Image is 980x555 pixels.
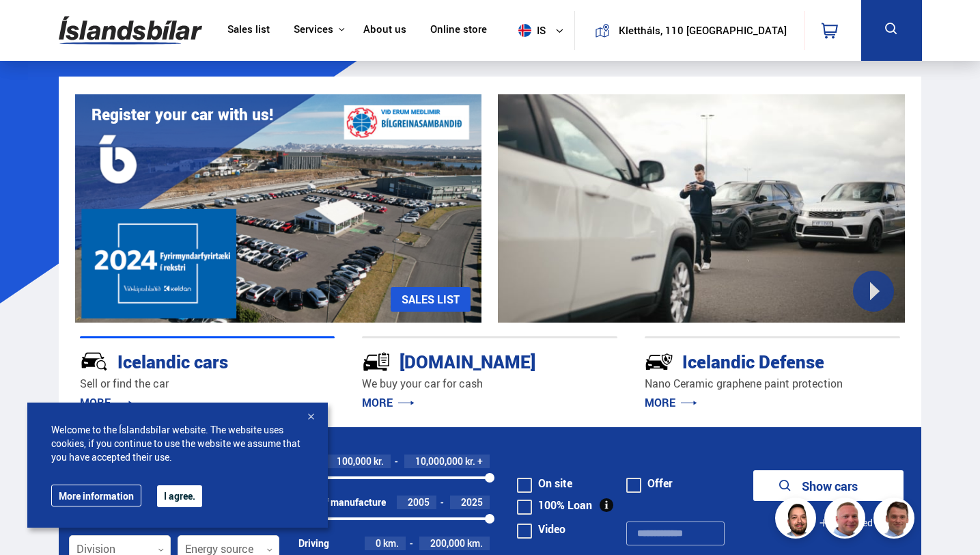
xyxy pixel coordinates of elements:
[337,455,372,468] font: 100,000
[538,498,592,513] font: 100% Loan
[876,500,916,541] img: FbJEzSuNWCJXmdc-.webp
[59,489,134,502] font: More information
[362,347,391,376] img: tr5P-W3DuiFaO7aO.svg
[408,496,430,509] font: 2005
[362,395,415,410] a: MORE
[362,395,393,410] font: MORE
[376,537,381,550] font: 0
[465,455,475,468] font: kr.
[383,537,399,550] font: km.
[430,23,487,38] a: Online store
[80,395,111,410] font: MORE
[615,25,790,36] button: Klettháls, 110 [GEOGRAPHIC_DATA]
[645,347,673,376] img: -Svtn6bYgwAsiwNX.svg
[59,8,202,53] img: G0Ugv5HjCgRt.svg
[682,349,824,374] font: Icelandic Defense
[80,395,132,410] a: MORE
[294,23,333,36] button: Services
[513,10,574,51] button: is
[802,478,858,494] font: Show cars
[753,470,904,501] button: Show cars
[92,104,273,125] font: Register your car with us!
[645,376,843,391] font: Nano Ceramic graphene paint protection
[430,22,487,36] font: Online store
[538,476,572,491] font: On site
[298,537,329,550] font: Driving
[363,23,406,38] a: About us
[538,522,565,537] font: Video
[461,496,483,509] font: 2025
[363,22,406,36] font: About us
[518,24,531,37] img: svg+xml;base64,PHN2ZyB4bWxucz0iaHR0cDovL3d3dy53My5vcmcvMjAwMC9zdmciIHdpZHRoPSI1MTIiIGhlaWdodD0iNT...
[619,23,787,37] font: Klettháls, 110 [GEOGRAPHIC_DATA]
[374,455,384,468] font: kr.
[430,537,465,550] font: 200,000
[826,500,867,541] img: siFngHWaQ9KaOqBr.png
[477,455,483,468] font: +
[164,489,195,502] font: I agree.
[51,485,141,506] a: More information
[586,11,792,50] a: Klettháls, 110 [GEOGRAPHIC_DATA]
[467,537,483,550] font: km.
[80,376,169,391] font: Sell ​​or find the car
[298,496,386,509] font: Year of manufacture
[400,349,535,374] font: [DOMAIN_NAME]
[402,292,460,307] font: SALES LIST
[80,347,109,376] img: JRvxyua_JYH6wB4c.svg
[227,22,270,36] font: Sales list
[294,22,333,36] font: Services
[391,287,471,312] a: SALES LIST
[537,23,546,37] font: is
[75,94,482,323] img: eKx6w-_Home_640_.png
[645,395,697,410] a: MORE
[777,500,818,541] img: nhp88E3Fdnt1Opn2.png
[117,349,228,374] font: Icelandic cars
[415,455,463,468] font: 10,000,000
[227,23,270,38] a: Sales list
[362,376,483,391] font: We buy your car for cash
[647,476,673,491] font: Offer
[51,423,300,463] font: Welcome to the Íslandsbílar website. The website uses cookies, if you continue to use the website...
[645,395,675,410] font: MORE
[157,485,202,507] button: I agree.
